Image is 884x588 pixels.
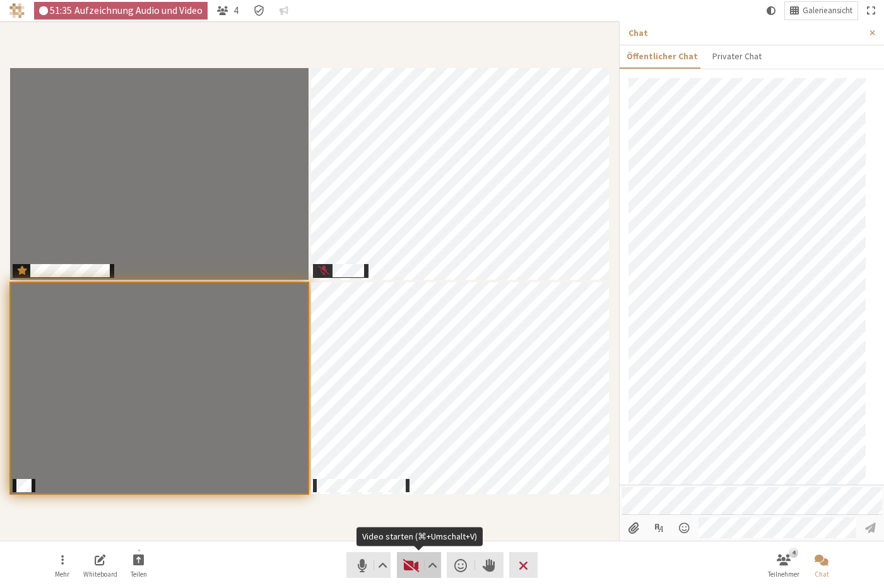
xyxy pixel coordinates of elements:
[9,3,25,18] img: Iotum
[248,2,270,20] div: Besprechungsdetails Verschlüsselung aktiviert
[83,570,117,578] span: Whiteboard
[45,548,80,582] button: Menü öffnen
[55,570,69,578] span: Mehr
[447,552,475,578] button: Reaktion senden
[861,21,884,45] button: Seitenleiste schließen
[804,548,839,582] button: Chat schließen
[789,547,798,557] div: 4
[509,552,538,578] button: Besprechung verlassen
[233,5,239,16] span: 4
[346,552,391,578] button: Stumm (⌘+Umschalt+A)
[620,45,705,67] button: Öffentlicher Chat
[859,517,882,539] button: Nachricht senden
[50,5,72,16] span: 51:35
[425,552,440,578] button: Videoeinstellungen
[375,552,391,578] button: Audioeinstellungen
[74,5,203,16] span: Aufzeichnung Audio und Video
[274,2,293,20] button: Gespräch
[785,2,857,20] button: Layout ändern
[768,570,799,578] span: Teilnehmer
[121,548,156,582] button: Freigabe starten
[83,548,118,582] button: Freigegebenes Whiteboard öffnen
[705,45,768,67] button: Privater Chat
[803,6,852,16] span: Galerieansicht
[815,570,829,578] span: Chat
[397,552,441,578] button: Video starten (⌘+Umschalt+V)
[212,2,244,20] button: Teilnehmerliste öffnen
[475,552,504,578] button: Hand heben
[673,517,697,539] button: Menü öffnen
[647,517,671,539] button: Formatierung anzeigen
[131,570,147,578] span: Teilen
[762,2,781,20] button: Systemmodus verwenden
[862,2,880,20] button: Ganzer Bildschirm
[34,2,208,20] div: Audio & Video
[628,26,861,40] p: Chat
[766,548,801,582] button: Teilnehmerliste öffnen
